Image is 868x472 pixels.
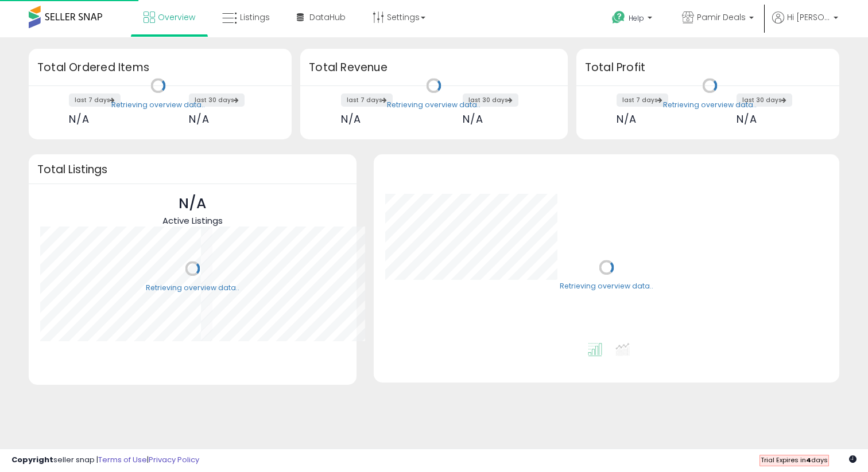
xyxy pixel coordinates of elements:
[787,11,830,23] span: Hi [PERSON_NAME]
[663,100,757,110] div: Retrieving overview data..
[146,283,239,293] div: Retrieving overview data..
[772,11,838,37] a: Hi [PERSON_NAME]
[629,13,644,23] span: Help
[149,454,199,465] a: Privacy Policy
[387,100,480,110] div: Retrieving overview data..
[158,11,195,23] span: Overview
[611,10,626,25] i: Get Help
[697,11,746,23] span: Pamir Deals
[603,2,664,37] a: Help
[111,100,205,110] div: Retrieving overview data..
[309,11,346,23] span: DataHub
[11,455,199,466] div: seller snap | |
[98,454,147,465] a: Terms of Use
[240,11,270,23] span: Listings
[761,455,828,465] span: Trial Expires in days
[806,455,811,465] b: 4
[11,454,53,465] strong: Copyright
[560,282,653,292] div: Retrieving overview data..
